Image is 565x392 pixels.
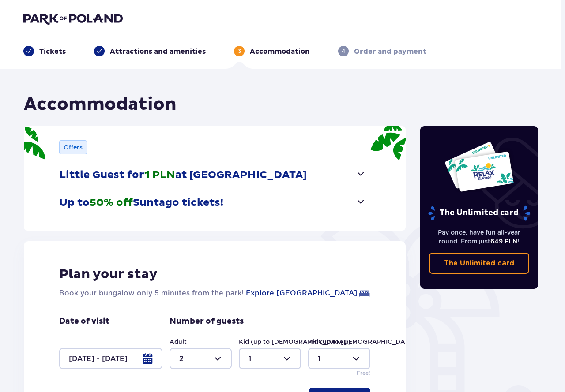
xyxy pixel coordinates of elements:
[90,196,133,209] span: 50% off
[59,316,109,327] p: Date of visit
[250,47,310,56] p: Accommodation
[110,47,206,56] p: Attractions and amenities
[429,253,530,274] a: The Unlimited card
[308,337,420,346] label: Kid (up to [DEMOGRAPHIC_DATA].)
[169,316,244,327] p: Number of guests
[39,47,66,56] p: Tickets
[338,46,426,56] div: 4Order and payment
[490,238,517,245] span: 649 PLN
[59,196,223,209] p: Up to Suntago tickets!
[444,141,514,192] img: Two entry cards to Suntago with the word 'UNLIMITED RELAX', featuring a white background with tro...
[238,47,241,55] p: 3
[24,93,177,116] h1: Accommodation
[144,168,175,182] span: 1 PLN
[239,337,351,346] label: Kid (up to [DEMOGRAPHIC_DATA].)
[429,228,530,246] p: Pay once, have fun all-year round. From just !
[23,46,66,56] div: Tickets
[444,258,514,268] p: The Unlimited card
[234,46,310,56] div: 3Accommodation
[59,161,366,189] button: Little Guest for1 PLNat [GEOGRAPHIC_DATA]
[354,47,426,56] p: Order and payment
[59,189,366,217] button: Up to50% offSuntago tickets!
[427,205,531,221] p: The Unlimited card
[23,12,123,25] img: Park of Poland logo
[64,143,83,152] p: Offers
[59,266,158,283] p: Plan your stay
[59,168,307,182] p: Little Guest for at [GEOGRAPHIC_DATA]
[169,337,187,346] label: Adult
[357,369,370,377] p: Free!
[246,288,357,299] a: Explore [GEOGRAPHIC_DATA]
[59,288,244,299] p: Book your bungalow only 5 minutes from the park!
[342,47,345,55] p: 4
[94,46,206,56] div: Attractions and amenities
